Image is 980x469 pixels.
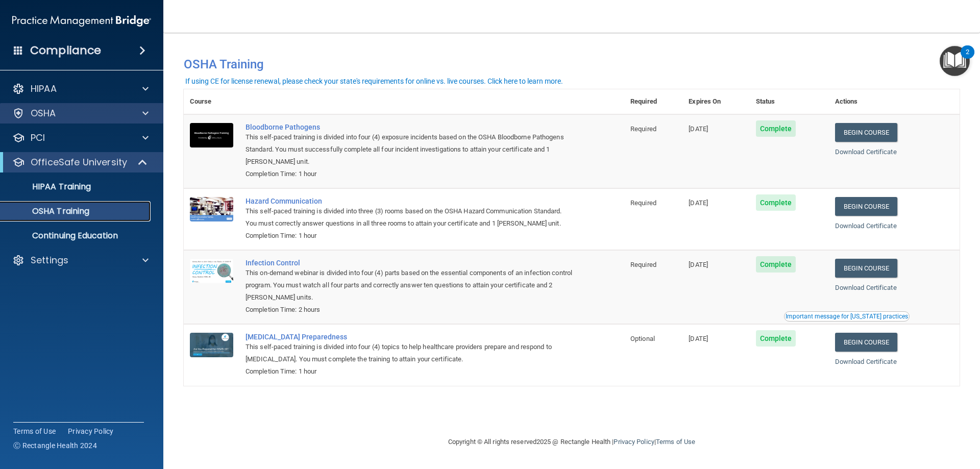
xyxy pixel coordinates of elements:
[246,123,573,131] a: Bloodborne Pathogens
[689,199,708,207] span: [DATE]
[246,341,573,365] div: This self-paced training is divided into four (4) topics to help healthcare providers prepare and...
[835,284,897,291] a: Download Certificate
[31,83,57,95] p: HIPAA
[835,333,897,352] a: Begin Course
[656,438,695,446] a: Terms of Use
[30,43,101,58] h4: Compliance
[12,254,149,266] a: Settings
[7,182,91,192] p: HIPAA Training
[7,206,89,216] p: OSHA Training
[246,168,573,180] div: Completion Time: 1 hour
[835,222,897,230] a: Download Certificate
[835,148,897,156] a: Download Certificate
[246,230,573,242] div: Completion Time: 1 hour
[835,259,897,278] a: Begin Course
[756,120,796,137] span: Complete
[184,57,960,71] h4: OSHA Training
[184,89,239,114] th: Course
[12,107,149,119] a: OSHA
[246,333,573,341] a: [MEDICAL_DATA] Preparedness
[750,89,829,114] th: Status
[31,156,127,168] p: OfficeSafe University
[835,358,897,365] a: Download Certificate
[630,199,656,207] span: Required
[756,256,796,273] span: Complete
[246,267,573,304] div: This on-demand webinar is divided into four (4) parts based on the essential components of an inf...
[12,11,151,31] img: PMB logo
[12,156,148,168] a: OfficeSafe University
[756,194,796,211] span: Complete
[624,89,682,114] th: Required
[246,259,573,267] a: Infection Control
[31,107,56,119] p: OSHA
[13,426,56,436] a: Terms of Use
[68,426,114,436] a: Privacy Policy
[12,83,149,95] a: HIPAA
[689,125,708,133] span: [DATE]
[784,311,910,322] button: Read this if you are a dental practitioner in the state of CA
[12,132,149,144] a: PCI
[614,438,654,446] a: Privacy Policy
[835,197,897,216] a: Begin Course
[7,231,146,241] p: Continuing Education
[630,261,656,268] span: Required
[385,426,758,458] div: Copyright © All rights reserved 2025 @ Rectangle Health | |
[756,330,796,347] span: Complete
[630,125,656,133] span: Required
[246,304,573,316] div: Completion Time: 2 hours
[786,313,908,319] div: Important message for [US_STATE] practices
[246,205,573,230] div: This self-paced training is divided into three (3) rooms based on the OSHA Hazard Communication S...
[829,89,960,114] th: Actions
[13,440,97,451] span: Ⓒ Rectangle Health 2024
[630,335,655,342] span: Optional
[31,132,45,144] p: PCI
[246,197,573,205] a: Hazard Communication
[835,123,897,142] a: Begin Course
[682,89,749,114] th: Expires On
[246,365,573,378] div: Completion Time: 1 hour
[184,76,565,86] button: If using CE for license renewal, please check your state's requirements for online vs. live cours...
[940,46,970,76] button: Open Resource Center, 2 new notifications
[246,131,573,168] div: This self-paced training is divided into four (4) exposure incidents based on the OSHA Bloodborne...
[185,78,563,85] div: If using CE for license renewal, please check your state's requirements for online vs. live cours...
[689,335,708,342] span: [DATE]
[966,52,969,65] div: 2
[31,254,68,266] p: Settings
[689,261,708,268] span: [DATE]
